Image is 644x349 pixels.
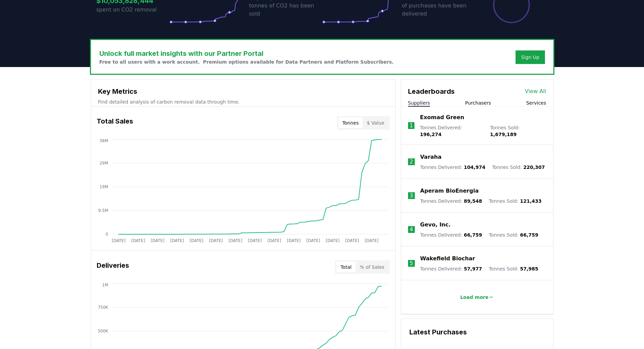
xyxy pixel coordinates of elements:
tspan: [DATE] [267,238,281,243]
span: 57,977 [464,266,482,271]
button: Total [336,262,356,272]
span: 89,548 [464,198,482,204]
tspan: 750K [98,305,109,310]
tspan: 29M [99,161,108,166]
p: 3 [410,192,413,200]
a: Aperam BioEnergia [420,187,479,195]
p: Tonnes Sold : [492,164,545,171]
p: Find detailed analysis of carbon removal data through time. [98,99,388,105]
p: 1 [409,122,413,130]
button: Sign Up [516,50,545,64]
tspan: [DATE] [364,238,378,243]
tspan: [DATE] [287,238,301,243]
button: $ Value [363,117,388,128]
h3: Unlock full market insights with our Partner Portal [99,48,394,59]
a: Varaha [420,153,442,161]
a: Gevo, Inc. [420,221,451,229]
span: 57,985 [520,266,538,271]
tspan: [DATE] [170,238,184,243]
span: 121,433 [520,198,542,204]
p: 2 [410,158,413,166]
button: Services [526,100,546,106]
p: Tonnes Delivered : [420,164,485,171]
span: 104,974 [464,165,485,170]
tspan: [DATE] [189,238,203,243]
p: Load more [460,294,488,301]
tspan: 9.5M [98,208,108,213]
h3: Leaderboards [408,86,455,96]
h3: Latest Purchases [409,327,545,337]
p: Tonnes Delivered : [420,198,482,204]
tspan: [DATE] [345,238,359,243]
button: Purchasers [465,100,491,106]
p: 4 [410,225,413,234]
span: 1,679,189 [490,132,517,137]
h3: Total Sales [97,116,133,130]
tspan: 500K [98,329,109,333]
p: Tonnes Sold : [489,232,538,238]
p: Free to all users with a work account. Premium options available for Data Partners and Platform S... [99,59,394,65]
tspan: [DATE] [112,238,125,243]
p: 5 [410,259,413,267]
span: 220,307 [523,165,545,170]
p: spent on CO2 removal [96,6,169,14]
p: Tonnes Sold : [489,265,538,272]
tspan: 38M [99,138,108,143]
a: Wakefield Biochar [420,255,475,263]
p: of purchases have been delivered [402,2,475,18]
a: View All [525,87,546,95]
tspan: [DATE] [150,238,164,243]
p: Tonnes Delivered : [420,265,482,272]
tspan: [DATE] [248,238,262,243]
a: Sign Up [521,54,539,61]
p: Tonnes Delivered : [420,124,483,138]
tspan: [DATE] [306,238,320,243]
button: Load more [455,290,499,304]
p: tonnes of CO2 has been sold [249,2,322,18]
tspan: [DATE] [131,238,145,243]
tspan: [DATE] [326,238,339,243]
tspan: 1M [102,283,108,287]
span: 196,274 [420,132,442,137]
button: % of Sales [356,262,388,272]
span: 66,759 [464,232,482,238]
tspan: 19M [99,184,108,189]
tspan: [DATE] [209,238,223,243]
button: Suppliers [408,100,430,106]
h3: Key Metrics [98,86,388,96]
tspan: 0 [105,232,108,237]
p: Tonnes Delivered : [420,232,482,238]
tspan: [DATE] [229,238,242,243]
span: 66,759 [520,232,538,238]
p: Tonnes Sold : [489,198,542,204]
p: Tonnes Sold : [490,124,546,138]
button: Tonnes [338,117,363,128]
h3: Deliveries [97,260,129,274]
a: Exomad Green [420,113,464,122]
